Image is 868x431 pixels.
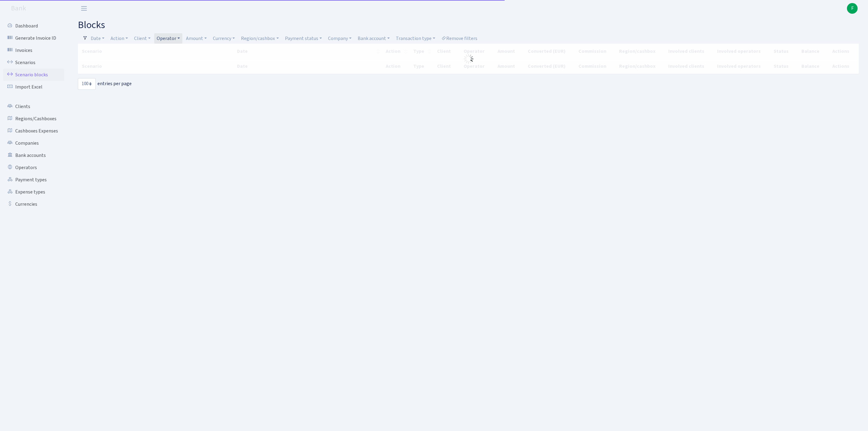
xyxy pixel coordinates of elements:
a: Cashboxes Expenses [3,125,64,137]
a: Action [108,33,130,44]
a: Company [326,33,354,44]
a: Date [88,33,107,44]
a: Payment types [3,174,64,186]
a: Scenarios [3,56,64,69]
a: Transaction type [393,33,438,44]
span: blocks [78,18,105,32]
a: Companies [3,137,64,149]
a: Currencies [3,198,64,210]
a: Scenario blocks [3,69,64,81]
a: Clients [3,100,64,113]
a: Client [132,33,153,44]
a: Payment status [283,33,324,44]
a: Dashboard [3,20,64,32]
a: Operators [3,161,64,174]
a: Generate Invoice ID [3,32,64,44]
a: Operator [154,33,182,44]
a: Currency [210,33,237,44]
a: Expense types [3,186,64,198]
a: Region/cashbox [239,33,281,44]
a: Import Excel [3,81,64,93]
select: entries per page [78,78,96,90]
a: Bank accounts [3,149,64,161]
a: Amount [184,33,209,44]
a: Regions/Cashboxes [3,113,64,125]
a: Bank account [355,33,392,44]
label: entries per page [78,78,132,90]
img: Processing... [464,54,473,64]
a: F [847,3,858,14]
a: Invoices [3,44,64,56]
a: Remove filters [439,33,480,44]
button: Toggle navigation [76,3,92,13]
